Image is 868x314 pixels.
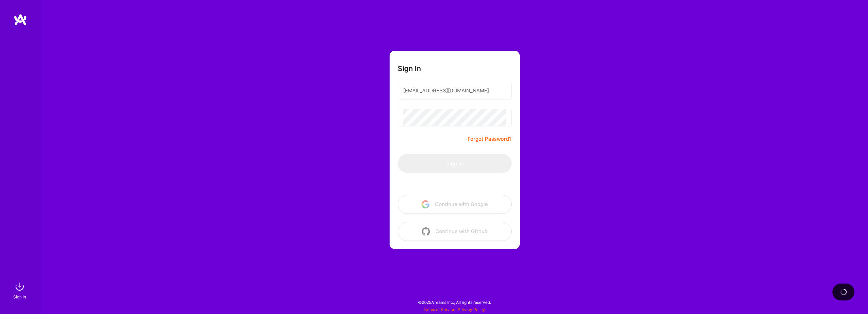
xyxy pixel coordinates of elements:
[14,280,26,300] a: sign inSign In
[403,82,506,99] input: Email...
[398,195,512,214] button: Continue with Google
[14,14,27,26] img: logo
[422,227,430,235] img: icon
[839,287,848,296] img: loading
[398,64,421,73] h3: Sign In
[458,307,485,312] a: Privacy Policy
[423,307,455,312] a: Terms of Service
[13,280,26,293] img: sign in
[13,293,26,300] div: Sign In
[398,222,512,241] button: Continue with Github
[41,294,868,311] div: © 2025 ATeams Inc., All rights reserved.
[423,307,485,312] span: |
[421,200,430,208] img: icon
[468,135,512,143] a: Forgot Password?
[398,154,512,173] button: Sign In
